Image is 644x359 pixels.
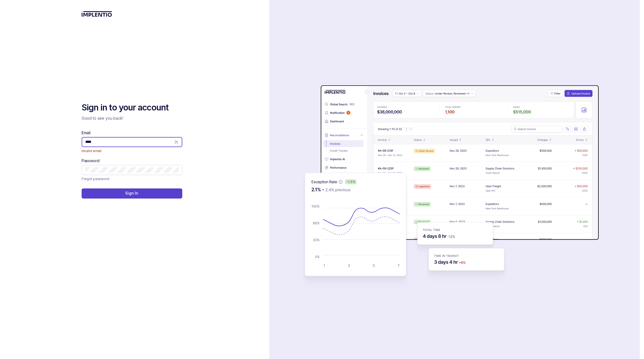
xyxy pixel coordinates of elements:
img: logo [82,11,112,17]
h2: Sign in to your account [82,102,182,113]
span: Invalid email [82,148,101,154]
button: Sign In [82,188,182,199]
label: Password [82,158,100,164]
a: Link Forgot password [82,176,109,182]
p: Forgot password [82,176,109,182]
p: Sign In [125,190,138,196]
p: Good to see you back! [82,115,182,121]
label: Email [82,130,91,136]
img: signin-background.svg [285,68,601,291]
